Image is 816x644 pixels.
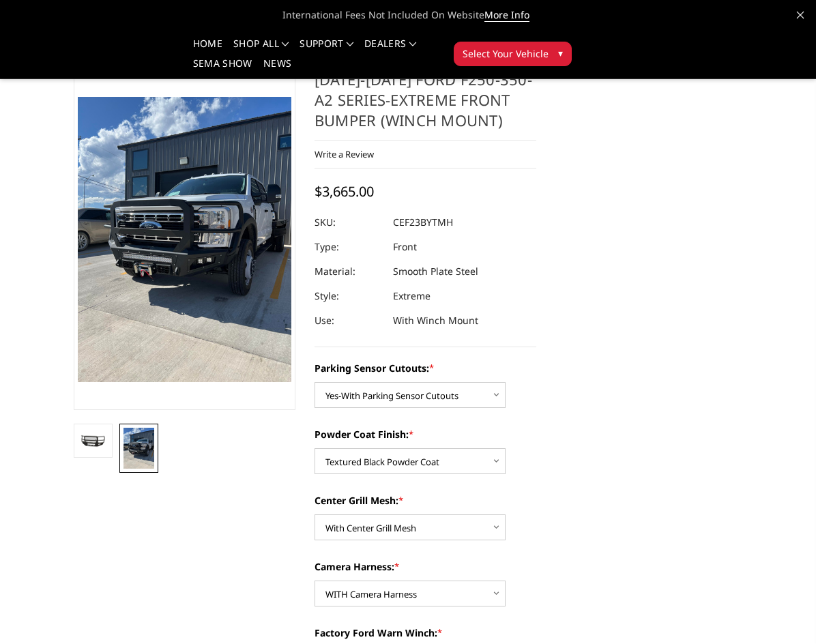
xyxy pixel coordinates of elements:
[484,8,529,22] a: More Info
[315,210,383,235] dt: SKU:
[315,427,536,441] label: Powder Coat Finish:
[78,435,108,449] img: 2023-2025 Ford F250-350-A2 Series-Extreme Front Bumper (winch mount)
[315,493,536,508] label: Center Grill Mesh:
[315,626,536,640] label: Factory Ford Warn Winch:
[193,59,252,78] a: SEMA Show
[123,428,154,469] img: 2023-2025 Ford F250-350-A2 Series-Extreme Front Bumper (winch mount)
[454,42,572,66] button: Select Your Vehicle
[315,69,536,141] h1: [DATE]-[DATE] Ford F250-350-A2 Series-Extreme Front Bumper (winch mount)
[393,259,478,284] dd: Smooth Plate Steel
[74,1,742,29] span: International Fees Not Included On Website
[315,148,374,160] a: Write a Review
[315,361,536,375] label: Parking Sensor Cutouts:
[233,39,289,59] a: shop all
[315,559,536,574] label: Camera Harness:
[193,39,222,59] a: Home
[315,235,383,259] dt: Type:
[315,182,374,201] span: $3,665.00
[463,46,549,61] span: Select Your Vehicle
[364,39,416,59] a: Dealers
[558,46,563,60] span: ▾
[74,69,295,410] a: 2023-2025 Ford F250-350-A2 Series-Extreme Front Bumper (winch mount)
[393,308,478,333] dd: With Winch Mount
[393,210,453,235] dd: CEF23BYTMH
[315,284,383,308] dt: Style:
[315,259,383,284] dt: Material:
[315,308,383,333] dt: Use:
[393,235,417,259] dd: Front
[263,59,291,78] a: News
[393,284,431,308] dd: Extreme
[300,39,353,59] a: Support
